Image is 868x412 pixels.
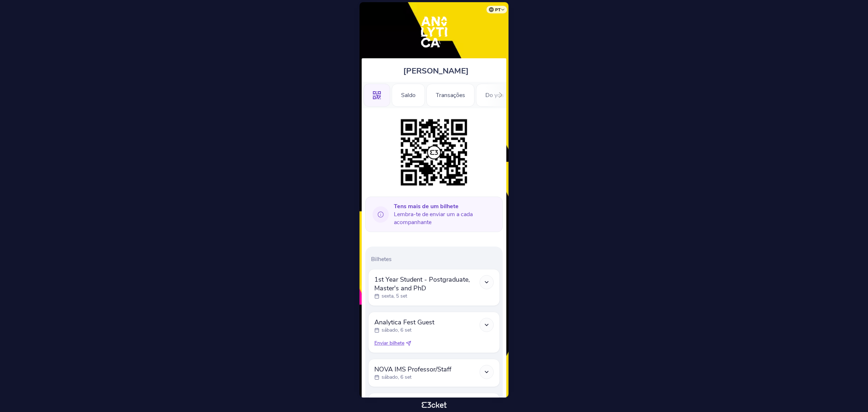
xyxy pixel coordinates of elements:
[374,318,434,327] span: Analytica Fest Guest
[412,9,457,55] img: Analytica Fest 2025 - Sep 6th
[382,374,412,381] p: sábado, 6 set
[394,202,497,226] span: Lembra-te de enviar um a cada acompanhante
[403,66,469,76] span: [PERSON_NAME]
[374,340,404,347] span: Enviar bilhete
[374,275,480,293] span: 1st Year Student - Postgraduate, Master's and PhD
[382,293,407,300] p: sexta, 5 set
[426,91,475,98] a: Transações
[394,202,459,210] b: Tens mais de um bilhete
[382,327,412,334] p: sábado, 6 set
[476,84,550,107] div: Do you have a Guest?
[426,84,475,107] div: Transações
[371,255,500,263] p: Bilhetes
[397,115,471,189] img: 6862490d56eb4c46bfa239042bf45a05.png
[476,91,550,98] a: Do you have a Guest?
[392,91,425,98] a: Saldo
[374,365,451,374] span: NOVA IMS Professor/Staff
[392,84,425,107] div: Saldo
